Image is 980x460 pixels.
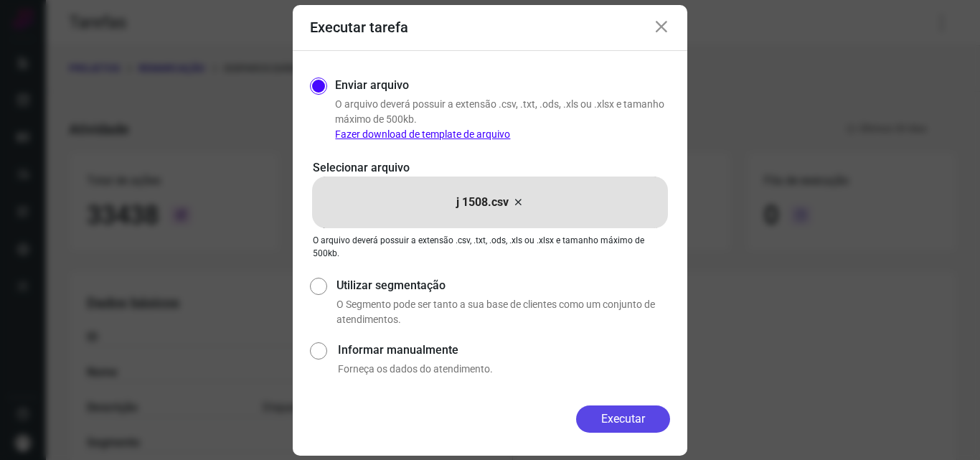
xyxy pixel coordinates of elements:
p: O arquivo deverá possuir a extensão .csv, .txt, .ods, .xls ou .xlsx e tamanho máximo de 500kb. [313,234,667,260]
label: Enviar arquivo [335,77,409,94]
label: Informar manualmente [338,342,670,359]
p: Selecionar arquivo [313,159,667,177]
h3: Executar tarefa [310,19,408,36]
p: j 1508.csv [456,194,509,211]
p: Forneça os dados do atendimento. [338,362,670,377]
button: Executar [576,405,670,433]
label: Utilizar segmentação [336,277,670,294]
a: Fazer download de template de arquivo [335,128,510,140]
p: O Segmento pode ser tanto a sua base de clientes como um conjunto de atendimentos. [336,297,670,327]
p: O arquivo deverá possuir a extensão .csv, .txt, .ods, .xls ou .xlsx e tamanho máximo de 500kb. [335,97,670,142]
